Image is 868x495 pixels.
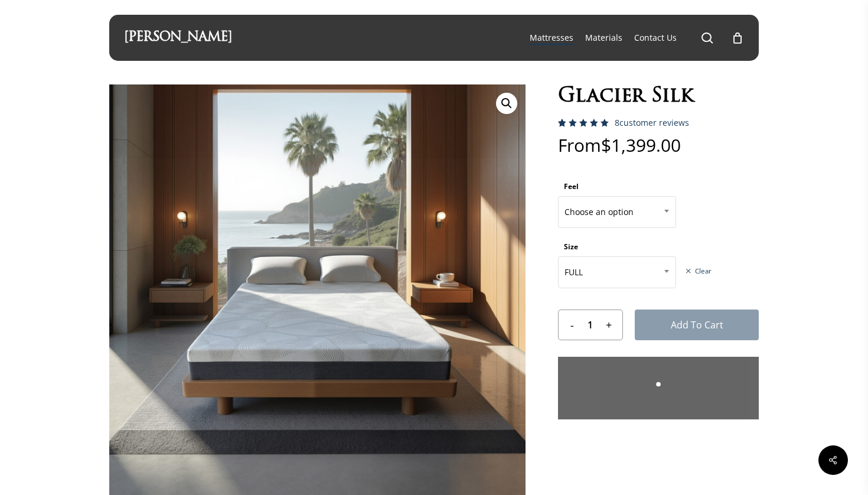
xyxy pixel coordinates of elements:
span: Choose an option [559,200,676,224]
label: Feel [564,181,579,191]
h1: Glacier Silk [558,84,759,109]
p: From [558,136,759,177]
span: Contact Us [634,32,677,43]
input: Product quantity [579,310,602,340]
span: 8 [615,117,619,128]
a: Contact Us [634,32,677,44]
span: $ [601,133,611,157]
a: Materials [585,32,622,44]
span: Rated out of 5 based on customer ratings [558,119,609,177]
bdi: 1,399.00 [601,133,681,157]
div: Rated 5.00 out of 5 [558,119,609,127]
a: View full-screen image gallery [496,93,517,114]
a: [PERSON_NAME] [124,31,232,44]
nav: Main Menu [524,15,744,61]
label: Size [564,242,578,252]
span: Materials [585,32,622,43]
input: + [602,310,622,340]
span: FULL [559,260,676,285]
span: 8 [558,119,564,138]
span: Mattresses [530,32,573,43]
a: Clear options [685,267,712,275]
a: Mattresses [530,32,573,44]
button: Add to cart [635,310,759,340]
a: 8customer reviews [615,118,689,128]
span: FULL [558,256,676,288]
iframe: Secure express checkout frame [570,354,747,387]
span: Choose an option [558,196,676,228]
input: - [559,310,579,340]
